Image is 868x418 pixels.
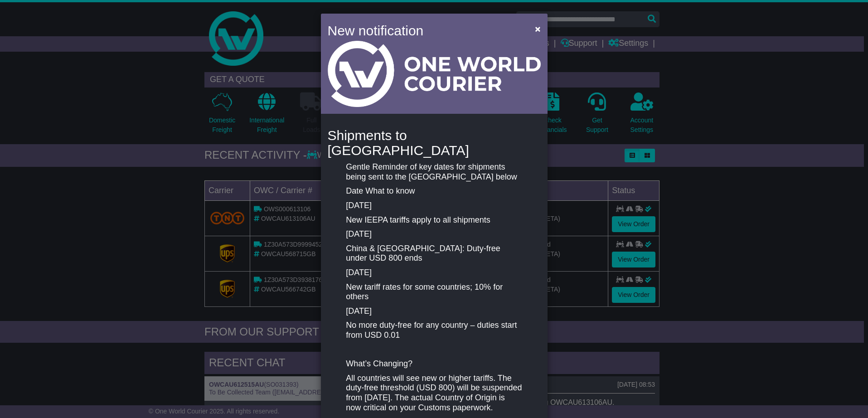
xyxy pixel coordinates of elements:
[346,162,522,182] p: Gentle Reminder of key dates for shipments being sent to the [GEOGRAPHIC_DATA] below
[328,128,541,158] h4: Shipments to [GEOGRAPHIC_DATA]
[346,215,522,225] p: New IEEPA tariffs apply to all shipments
[346,268,522,278] p: [DATE]
[535,24,540,34] span: ×
[328,41,541,107] img: Light
[346,321,522,340] p: No more duty-free for any country – duties start from USD 0.01
[346,282,522,302] p: New tariff rates for some countries; 10% for others
[346,186,522,196] p: Date What to know
[346,306,522,316] p: [DATE]
[530,19,545,38] button: Close
[346,374,522,413] p: All countries will see new or higher tariffs. The duty-free threshold (USD 800) will be suspended...
[346,229,522,239] p: [DATE]
[346,359,522,369] p: What’s Changing?
[328,20,522,41] h4: New notification
[346,201,522,211] p: [DATE]
[346,244,522,263] p: China & [GEOGRAPHIC_DATA]: Duty-free under USD 800 ends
